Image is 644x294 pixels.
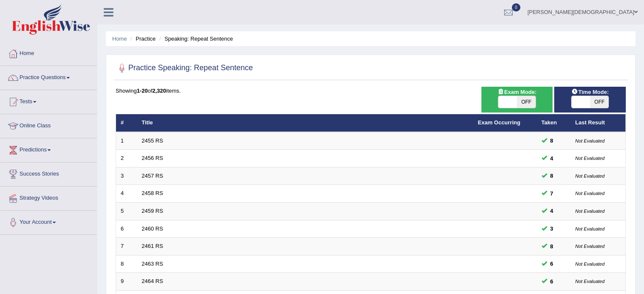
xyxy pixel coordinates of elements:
[142,243,163,249] a: 2461 RS
[512,3,520,11] span: 0
[142,278,163,284] a: 2464 RS
[116,132,137,150] td: 1
[116,185,137,203] td: 4
[547,242,557,251] span: You can still take this question
[0,138,97,159] a: Predictions
[137,114,473,132] th: Title
[0,42,97,63] a: Home
[481,87,553,113] div: Show exams occurring in exams
[142,225,163,232] a: 2460 RS
[547,154,557,163] span: You can still take this question
[575,279,605,284] small: Not Evaluated
[142,190,163,196] a: 2458 RS
[517,96,536,108] span: OFF
[547,136,557,145] span: You can still take this question
[116,255,137,273] td: 8
[142,208,163,214] a: 2459 RS
[142,137,163,144] a: 2455 RS
[0,66,97,87] a: Practice Questions
[547,259,557,268] span: You can still take this question
[116,87,626,95] div: Showing of items.
[116,167,137,185] td: 3
[0,211,97,232] a: Your Account
[142,155,163,161] a: 2456 RS
[575,244,605,249] small: Not Evaluated
[568,88,612,96] span: Time Mode:
[547,206,557,215] span: You can still take this question
[590,96,609,108] span: OFF
[116,220,137,238] td: 6
[142,261,163,267] a: 2463 RS
[0,114,97,135] a: Online Class
[571,114,626,132] th: Last Result
[157,35,233,43] li: Speaking: Repeat Sentence
[547,171,557,180] span: You can still take this question
[0,162,97,184] a: Success Stories
[575,173,605,179] small: Not Evaluated
[0,90,97,111] a: Tests
[116,114,137,132] th: #
[575,261,605,267] small: Not Evaluated
[575,138,605,143] small: Not Evaluated
[575,191,605,196] small: Not Evaluated
[116,62,253,74] h2: Practice Speaking: Repeat Sentence
[128,35,155,43] li: Practice
[537,114,571,132] th: Taken
[547,189,557,198] span: You can still take this question
[137,88,148,94] b: 1-20
[116,273,137,291] td: 9
[116,150,137,168] td: 2
[152,88,166,94] b: 2,320
[547,224,557,233] span: You can still take this question
[575,156,605,161] small: Not Evaluated
[478,119,520,126] a: Exam Occurring
[494,88,540,96] span: Exam Mode:
[575,226,605,231] small: Not Evaluated
[0,187,97,208] a: Strategy Videos
[575,209,605,214] small: Not Evaluated
[112,36,127,42] a: Home
[116,238,137,256] td: 7
[116,203,137,220] td: 5
[547,277,557,286] span: You can still take this question
[142,173,163,179] a: 2457 RS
